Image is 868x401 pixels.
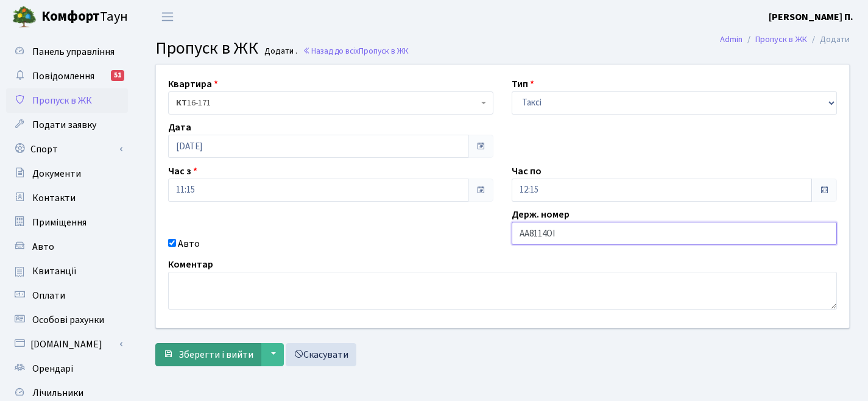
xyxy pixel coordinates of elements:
[6,283,128,308] a: Оплати
[303,45,409,57] a: Назад до всіхПропуск в ЖК
[32,69,94,83] span: Повідомлення
[6,40,128,64] a: Панель управління
[32,313,104,327] span: Особові рахунки
[512,77,534,91] label: Тип
[512,164,542,179] label: Час по
[32,386,83,400] span: Лічильники
[262,46,297,57] small: Додати .
[32,362,73,375] span: Орендарі
[512,207,570,222] label: Держ. номер
[720,33,743,46] a: Admin
[168,77,218,91] label: Квартира
[41,7,100,26] b: Комфорт
[32,191,76,205] span: Контакти
[6,186,128,210] a: Контакти
[168,91,493,115] span: <b>КТ</b>&nbsp;&nbsp;&nbsp;&nbsp;16-171
[168,164,197,179] label: Час з
[168,120,191,135] label: Дата
[12,5,37,29] img: logo.png
[755,33,807,46] a: Пропуск в ЖК
[769,10,853,24] b: [PERSON_NAME] П.
[152,7,183,27] button: Переключити навігацію
[359,45,409,57] span: Пропуск в ЖК
[6,357,128,381] a: Орендарі
[6,137,128,161] a: Спорт
[6,259,128,283] a: Квитанції
[32,264,77,278] span: Квитанції
[6,113,128,137] a: Подати заявку
[6,64,128,88] a: Повідомлення51
[6,308,128,332] a: Особові рахунки
[6,161,128,186] a: Документи
[32,45,115,59] span: Панель управління
[769,10,853,24] a: [PERSON_NAME] П.
[32,240,54,254] span: Авто
[6,235,128,259] a: Авто
[168,257,213,272] label: Коментар
[155,343,261,366] button: Зберегти і вийти
[32,167,81,180] span: Документи
[32,216,86,229] span: Приміщення
[512,222,837,245] input: AA0001AA
[178,348,253,361] span: Зберегти і вийти
[702,27,868,52] nav: breadcrumb
[6,332,128,357] a: [DOMAIN_NAME]
[32,118,96,132] span: Подати заявку
[807,33,850,46] li: Додати
[111,70,124,81] div: 51
[178,236,200,251] label: Авто
[286,343,356,366] a: Скасувати
[176,97,187,109] b: КТ
[6,210,128,235] a: Приміщення
[32,94,92,107] span: Пропуск в ЖК
[32,289,65,302] span: Оплати
[155,36,258,60] span: Пропуск в ЖК
[176,97,478,109] span: <b>КТ</b>&nbsp;&nbsp;&nbsp;&nbsp;16-171
[41,7,128,27] span: Таун
[6,88,128,113] a: Пропуск в ЖК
